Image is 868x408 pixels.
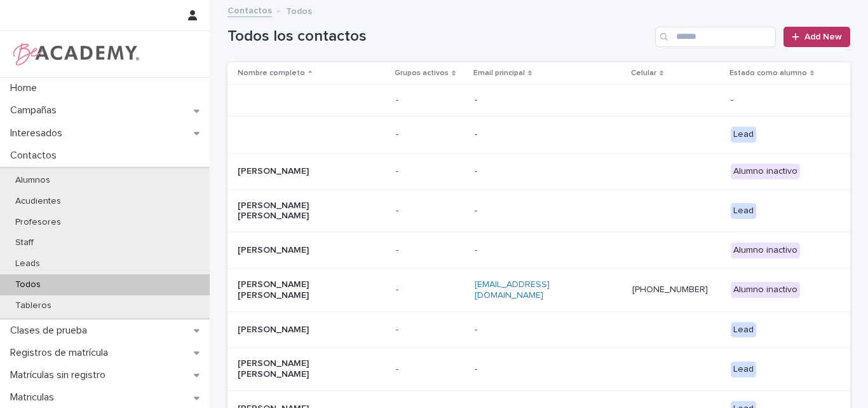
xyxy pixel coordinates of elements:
p: Home [5,82,47,94]
p: Celular [631,66,656,80]
div: Lead [731,362,756,377]
p: Clases de prueba [5,325,97,337]
img: WPrjXfSUmiLcdUfaYY4Q [10,41,140,67]
span: Add New [804,32,842,41]
tr: [PERSON_NAME] [PERSON_NAME]-- Lead [227,348,850,391]
p: - [475,95,602,106]
tr: [PERSON_NAME] [PERSON_NAME]-- Lead [227,190,850,232]
p: Campañas [5,104,67,116]
p: - [475,206,602,216]
p: [PERSON_NAME] [238,166,365,177]
tr: -- - [227,85,850,116]
div: Lead [731,203,756,219]
a: Add New [783,27,850,47]
p: [PERSON_NAME] [238,325,365,335]
p: - [475,325,602,335]
p: [PERSON_NAME] [238,245,365,256]
h1: Todos los contactos [227,27,650,46]
p: - [475,245,602,256]
p: Matrículas sin registro [5,369,116,381]
p: Grupos activos [395,66,449,80]
p: - [396,364,465,375]
p: - [396,245,465,256]
tr: [PERSON_NAME] [PERSON_NAME]-[EMAIL_ADDRESS][DOMAIN_NAME][PHONE_NUMBER] Alumno inactivo [227,269,850,311]
p: Profesores [5,217,71,228]
p: [PERSON_NAME] [PERSON_NAME] [238,200,365,222]
p: [PERSON_NAME] [PERSON_NAME] [238,358,365,380]
tr: [PERSON_NAME]-- Alumno inactivo [227,153,850,190]
p: - [731,95,830,106]
p: - [396,285,465,295]
p: - [475,364,602,375]
a: Contactos [227,3,272,17]
p: Nombre completo [238,66,305,80]
tr: -- Lead [227,116,850,153]
div: Lead [731,322,756,338]
p: Todos [286,3,312,17]
a: [EMAIL_ADDRESS][DOMAIN_NAME] [475,280,550,300]
tr: [PERSON_NAME]-- Alumno inactivo [227,232,850,269]
div: Alumno inactivo [731,282,800,298]
p: Alumnos [5,175,60,186]
p: Staff [5,237,44,248]
div: Lead [731,127,756,143]
p: Email principal [473,66,525,80]
p: Interesados [5,127,72,139]
p: - [396,129,465,140]
a: [PHONE_NUMBER] [632,285,708,294]
p: - [475,129,602,140]
p: - [396,206,465,216]
p: Todos [5,279,51,290]
p: - [396,95,465,106]
p: Tableros [5,300,62,311]
p: Leads [5,258,50,269]
p: Estado como alumno [729,66,807,80]
input: Search [655,27,776,47]
p: - [396,325,465,335]
p: - [475,166,602,177]
div: Alumno inactivo [731,164,800,179]
tr: [PERSON_NAME]-- Lead [227,311,850,348]
p: Registros de matrícula [5,347,118,359]
p: Matriculas [5,391,64,404]
p: - [396,166,465,177]
div: Alumno inactivo [731,243,800,258]
p: Acudientes [5,196,71,207]
p: [PERSON_NAME] [PERSON_NAME] [238,279,365,301]
p: Contactos [5,150,67,162]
